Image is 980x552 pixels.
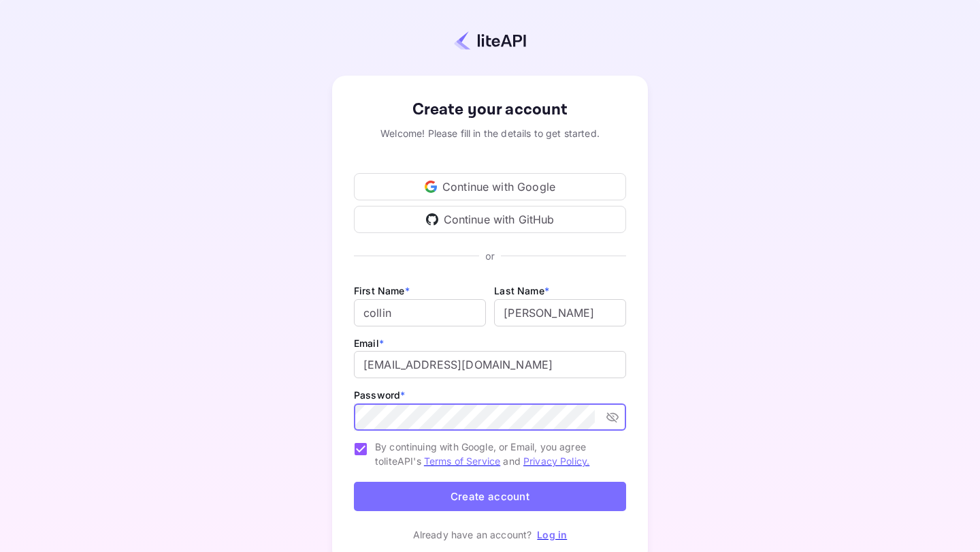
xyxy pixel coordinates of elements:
[454,31,526,50] img: liteapi
[537,529,567,540] a: Log in
[494,285,549,296] label: Last Name
[354,351,626,378] input: johndoe@gmail.com
[424,455,500,467] a: Terms of Service
[523,455,589,467] a: Privacy Policy.
[354,337,384,349] label: Email
[354,285,410,296] label: First Name
[375,440,615,468] span: By continuing with Google, or Email, you agree to liteAPI's and
[354,97,626,122] div: Create your account
[494,299,626,326] input: Doe
[600,405,625,429] button: toggle password visibility
[354,299,486,326] input: John
[413,527,532,542] p: Already have an account?
[354,173,626,200] div: Continue with Google
[354,126,626,140] div: Welcome! Please fill in the details to get started.
[354,482,626,511] button: Create account
[354,389,405,401] label: Password
[354,206,626,233] div: Continue with GitHub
